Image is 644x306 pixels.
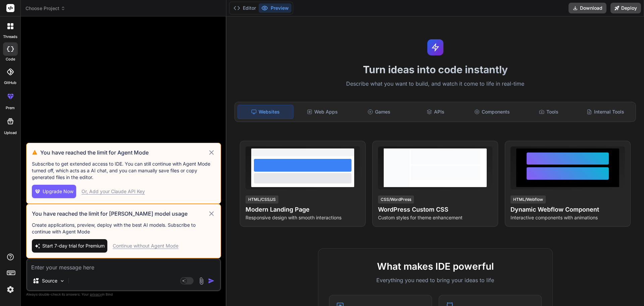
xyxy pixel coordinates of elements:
div: HTML/CSS/JS [246,195,278,204]
h4: WordPress Custom CSS [378,205,492,214]
div: Components [465,105,520,119]
div: CSS/WordPress [378,195,414,204]
p: Describe what you want to build, and watch it come to life in real-time [230,80,640,88]
button: Download [569,3,606,13]
div: Games [352,105,407,119]
p: Responsive design with smooth interactions [246,214,360,221]
span: Upgrade Now [43,188,73,195]
div: HTML/Webflow [511,195,546,204]
img: settings [5,284,16,295]
button: Start 7-day trial for Premium [32,239,107,253]
h3: You have reached the limit for [PERSON_NAME] model usage [32,210,208,218]
p: Subscribe to get extended access to IDE. You can still continue with Agent Mode turned off, which... [32,161,215,181]
label: threads [3,34,17,40]
label: prem [6,105,15,111]
h3: You have reached the limit for Agent Mode [40,148,208,157]
img: attachment [198,277,205,285]
div: Internal Tools [578,105,633,119]
label: GitHub [4,80,16,86]
div: Continue without Agent Mode [113,243,178,249]
button: Preview [259,3,291,13]
span: Start 7-day trial for Premium [42,243,105,249]
h4: Dynamic Webflow Component [511,205,625,214]
button: Deploy [610,3,641,13]
label: code [6,56,15,62]
label: Upload [4,130,17,136]
h2: What makes IDE powerful [329,259,542,273]
div: Web Apps [295,105,350,119]
button: Editor [231,3,259,13]
span: privacy [90,292,102,296]
span: Choose Project [25,5,65,12]
h1: Turn ideas into code instantly [230,63,640,76]
p: Always double-check its answers. Your in Bind [26,291,221,298]
div: APIs [408,105,463,119]
p: Interactive components with animations [511,214,625,221]
img: icon [208,277,215,284]
button: Upgrade Now [32,185,76,198]
p: Source [42,277,57,284]
div: Websites [237,105,293,119]
p: Everything you need to bring your ideas to life [329,276,542,284]
p: Custom styles for theme enhancement [378,214,492,221]
h4: Modern Landing Page [246,205,360,214]
div: Or, Add your Claude API Key [82,188,145,195]
div: Tools [521,105,577,119]
img: Pick Models [59,278,65,284]
p: Create applications, preview, deploy with the best AI models. Subscribe to continue with Agent Mode [32,222,215,235]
